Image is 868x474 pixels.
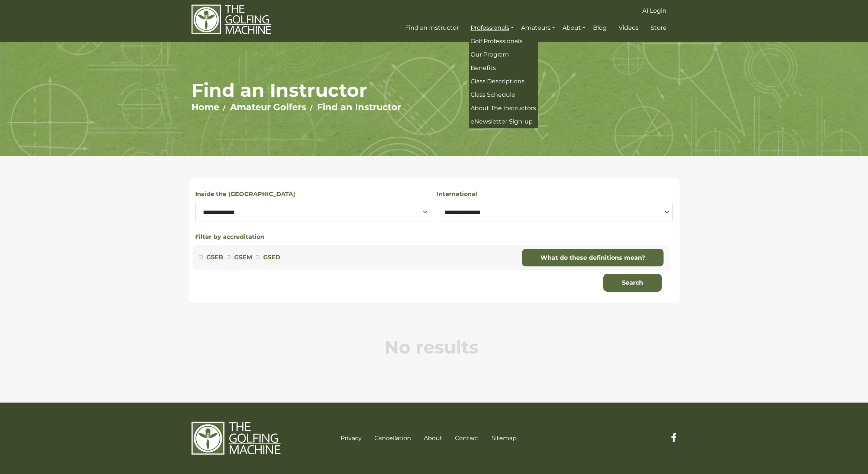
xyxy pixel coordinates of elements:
[471,78,525,85] span: Class Descriptions
[469,61,538,75] a: Benefits
[263,253,280,262] label: GSED
[471,64,496,71] span: Benefits
[519,21,557,35] a: Amateurs
[195,203,431,221] select: Select a state
[191,79,677,102] h1: Find an Instructor
[640,4,668,17] a: AI Login
[193,336,670,358] p: No results
[195,189,295,199] label: Inside the [GEOGRAPHIC_DATA]
[471,118,533,125] span: eNewsletter Sign-up
[642,7,667,14] span: AI Login
[593,24,607,31] span: Blog
[469,48,538,61] a: Our Program
[341,435,362,442] a: Privacy
[206,253,223,262] label: GSEB
[469,115,538,128] a: eNewsletter Sign-up
[424,435,442,442] a: About
[469,75,538,88] a: Class Descriptions
[649,21,668,35] a: Store
[591,21,609,35] a: Blog
[469,35,538,128] ul: Professionals
[191,102,219,112] a: Home
[374,435,411,442] a: Cancellation
[234,253,252,262] label: GSEM
[405,24,459,31] span: Find an Instructor
[437,189,477,199] label: International
[469,102,538,115] a: About The Instructors
[491,435,517,442] a: Sitemap
[471,51,509,58] span: Our Program
[317,102,401,112] a: Find an Instructor
[471,38,522,45] span: Golf Professionals
[191,421,281,455] img: The Golfing Machine
[455,435,479,442] a: Contact
[230,102,306,112] a: Amateur Golfers
[471,105,536,112] span: About The Instructors
[469,21,516,35] a: Professionals
[469,88,538,102] a: Class Schedule
[651,24,667,31] span: Store
[619,24,639,31] span: Videos
[617,21,640,35] a: Videos
[561,21,587,35] a: About
[469,35,538,48] a: Golf Professionals
[522,249,664,267] a: What do these definitions mean?
[195,233,264,241] button: Filter by accreditation
[403,21,461,35] a: Find an Instructor
[191,4,271,35] img: The Golfing Machine
[603,274,662,292] button: Search
[437,203,673,221] select: Select a country
[471,91,515,98] span: Class Schedule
